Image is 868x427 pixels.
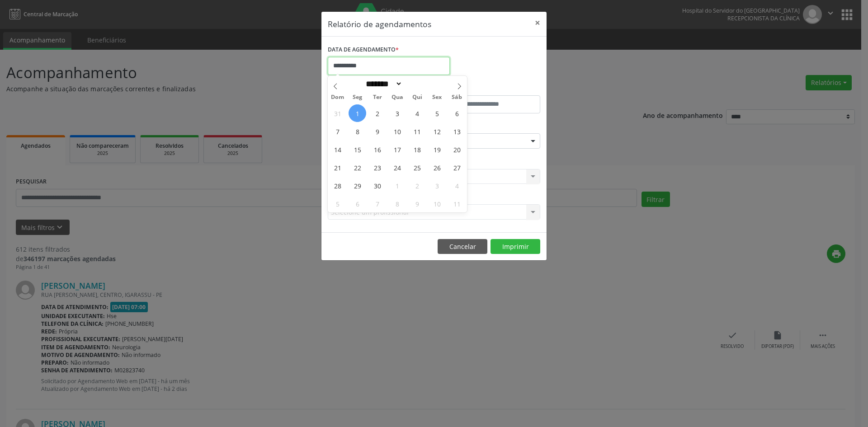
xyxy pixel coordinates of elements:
span: Outubro 2, 2025 [408,177,426,194]
span: Setembro 12, 2025 [428,122,446,140]
span: Setembro 9, 2025 [368,122,386,140]
span: Setembro 1, 2025 [349,104,366,122]
span: Setembro 24, 2025 [388,159,406,176]
button: Close [528,12,547,34]
span: Outubro 4, 2025 [448,177,466,194]
span: Setembro 20, 2025 [448,141,466,158]
span: Setembro 6, 2025 [448,104,466,122]
span: Ter [368,94,387,100]
label: DATA DE AGENDAMENTO [328,43,399,57]
span: Setembro 30, 2025 [368,177,386,194]
span: Seg [348,94,368,100]
span: Outubro 5, 2025 [329,195,346,212]
span: Setembro 14, 2025 [329,141,346,158]
span: Setembro 11, 2025 [408,122,426,140]
span: Outubro 11, 2025 [448,195,466,212]
span: Outubro 6, 2025 [349,195,366,212]
span: Qua [387,94,407,100]
span: Setembro 27, 2025 [448,159,466,176]
span: Setembro 17, 2025 [388,141,406,158]
input: Year [402,79,432,89]
span: Sex [427,94,447,100]
span: Outubro 1, 2025 [388,177,406,194]
span: Setembro 29, 2025 [349,177,366,194]
button: Cancelar [438,239,487,254]
label: ATÉ [436,81,540,95]
span: Setembro 13, 2025 [448,122,466,140]
h5: Relatório de agendamentos [328,18,431,30]
span: Setembro 5, 2025 [428,104,446,122]
span: Setembro 2, 2025 [368,104,386,122]
span: Outubro 8, 2025 [388,195,406,212]
span: Outubro 7, 2025 [368,195,386,212]
span: Dom [328,94,348,100]
span: Setembro 25, 2025 [408,159,426,176]
span: Setembro 22, 2025 [349,159,366,176]
span: Agosto 31, 2025 [329,104,346,122]
select: Month [363,79,402,89]
span: Setembro 3, 2025 [388,104,406,122]
span: Setembro 8, 2025 [349,122,366,140]
span: Setembro 7, 2025 [329,122,346,140]
span: Setembro 4, 2025 [408,104,426,122]
span: Setembro 10, 2025 [388,122,406,140]
span: Setembro 28, 2025 [329,177,346,194]
span: Sáb [447,94,467,100]
span: Setembro 21, 2025 [329,159,346,176]
span: Setembro 16, 2025 [368,141,386,158]
span: Qui [407,94,427,100]
span: Setembro 26, 2025 [428,159,446,176]
span: Outubro 9, 2025 [408,195,426,212]
span: Setembro 19, 2025 [428,141,446,158]
span: Setembro 23, 2025 [368,159,386,176]
span: Setembro 15, 2025 [349,141,366,158]
button: Imprimir [491,239,540,254]
span: Outubro 3, 2025 [428,177,446,194]
span: Outubro 10, 2025 [428,195,446,212]
span: Setembro 18, 2025 [408,141,426,158]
